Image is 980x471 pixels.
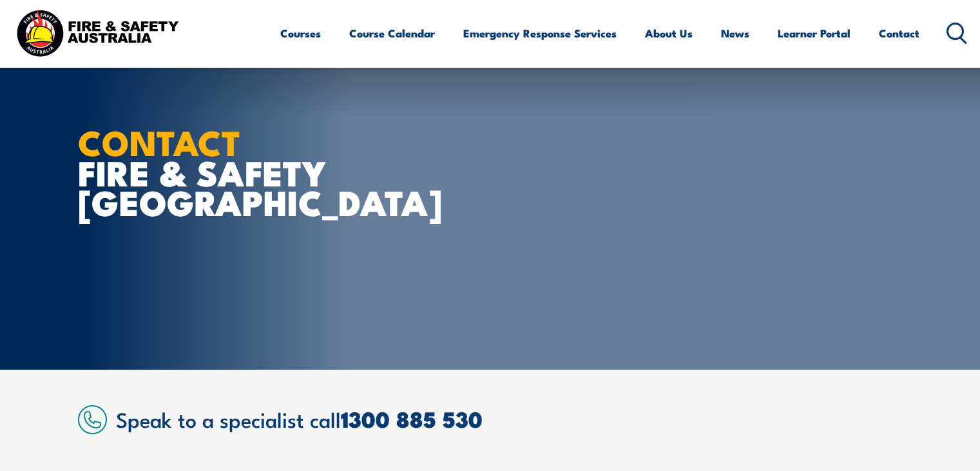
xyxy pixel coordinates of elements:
[280,16,321,50] a: Courses
[778,16,850,50] a: Learner Portal
[78,126,396,217] h1: FIRE & SAFETY [GEOGRAPHIC_DATA]
[341,401,483,436] a: 1300 885 530
[721,16,749,50] a: News
[645,16,693,50] a: About Us
[879,16,919,50] a: Contact
[463,16,617,50] a: Emergency Response Services
[116,407,903,430] h2: Speak to a specialist call
[78,114,241,168] strong: CONTACT
[349,16,435,50] a: Course Calendar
